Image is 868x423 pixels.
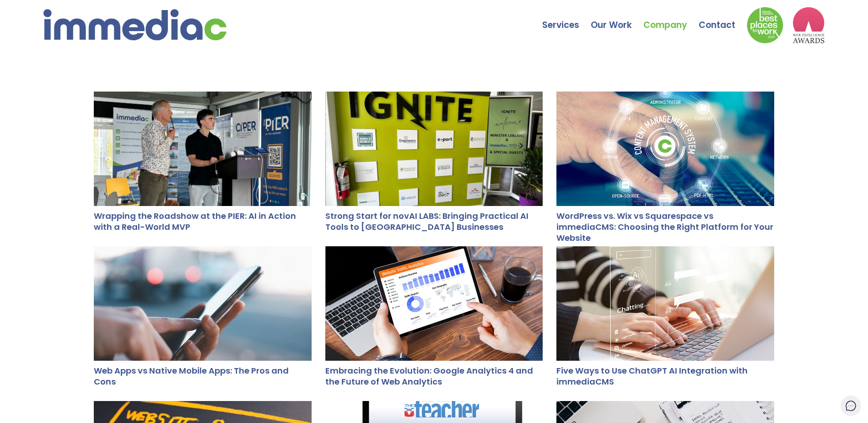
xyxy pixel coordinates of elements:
img: Down [747,7,783,43]
a: Five Ways to Use ChatGPT AI Integration with immediaCMS [556,365,748,387]
a: Embracing the Evolution: Google Analytics 4 and the Future of Web Analytics [325,365,533,387]
a: Contact [699,2,747,34]
a: Web Apps vs Native Mobile Apps: The Pros and Cons [94,365,289,387]
a: Services [542,2,591,34]
img: logo2_wea_nobg.webp [793,7,825,43]
a: Strong Start for novAI LABS: Bringing Practical AI Tools to [GEOGRAPHIC_DATA] Businesses [325,210,528,233]
a: Wrapping the Roadshow at the PIER: AI in Action with a Real-World MVP [94,210,296,233]
img: immediac [43,9,226,40]
a: WordPress vs. Wix vs Squarespace vs immediaCMS: Choosing the Right Platform for Your Website [556,210,773,244]
a: Company [643,2,699,34]
a: Our Work [591,2,643,34]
